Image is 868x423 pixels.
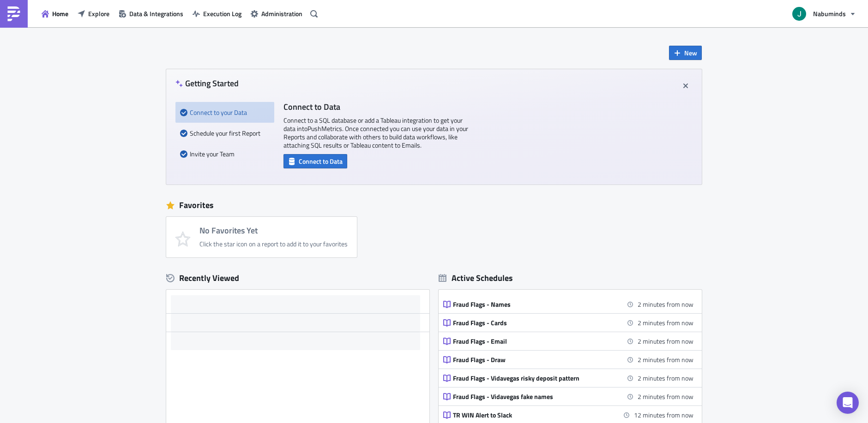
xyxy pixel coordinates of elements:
button: Explore [73,6,114,21]
span: Explore [88,9,109,18]
button: Connect to Data [283,154,347,168]
span: Home [52,9,68,18]
a: Fraud Flags - Email2 minutes from now [443,332,693,350]
time: 2025-09-05 09:30 [638,318,693,328]
a: Fraud Flags - Cards2 minutes from now [443,314,693,332]
div: Fraud Flags - Vidavegas fake names [453,393,615,401]
div: Open Intercom Messenger [837,392,859,414]
button: Nabuminds [787,4,861,24]
time: 2025-09-05 09:40 [634,410,693,420]
a: Fraud Flags - Vidavegas fake names2 minutes from now [443,387,693,405]
time: 2025-09-05 09:30 [638,336,693,346]
h4: No Favorites Yet [199,226,348,235]
div: Favorites [166,198,702,212]
a: Fraud Flags - Vidavegas risky deposit pattern2 minutes from now [443,369,693,387]
span: Execution Log [203,9,241,18]
img: PushMetrics [6,6,21,21]
a: Connect to Data [283,155,347,165]
span: Administration [261,9,302,18]
a: Fraud Flags - Draw2 minutes from now [443,351,693,369]
time: 2025-09-05 09:30 [638,299,693,309]
div: Fraud Flags - Email [453,337,615,346]
span: New [684,48,697,58]
a: Fraud Flags - Names2 minutes from now [443,295,693,313]
time: 2025-09-05 09:30 [638,373,693,383]
div: Fraud Flags - Names [453,300,615,309]
div: Connect to your Data [180,102,270,123]
div: Invite your Team [180,143,270,164]
button: Data & Integrations [114,6,188,21]
p: Connect to a SQL database or add a Tableau integration to get your data into PushMetrics . Once c... [283,116,468,149]
button: New [669,46,702,60]
div: Active Schedules [439,273,513,283]
div: Recently Viewed [166,271,429,285]
h4: Connect to Data [283,102,468,112]
button: Administration [246,6,307,21]
div: TR WIN Alert to Slack [453,411,615,419]
time: 2025-09-05 09:30 [638,392,693,401]
time: 2025-09-05 09:30 [638,355,693,364]
div: Fraud Flags - Cards [453,319,615,327]
span: Data & Integrations [129,9,183,18]
div: Fraud Flags - Vidavegas risky deposit pattern [453,374,615,382]
button: Execution Log [188,6,246,21]
span: Connect to Data [299,156,343,166]
button: Home [37,6,73,21]
div: Fraud Flags - Draw [453,356,615,364]
div: Click the star icon on a report to add it to your favorites [199,240,348,248]
h4: Getting Started [175,78,239,88]
span: Nabuminds [813,9,846,18]
img: Avatar [791,6,807,22]
div: Schedule your first Report [180,123,270,143]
